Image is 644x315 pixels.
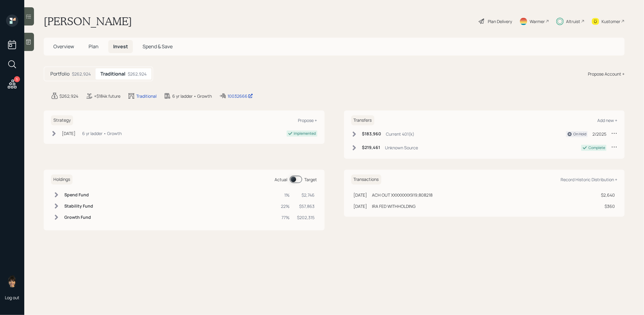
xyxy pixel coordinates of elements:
div: On Hold [573,131,586,137]
div: 5 [14,76,20,82]
h6: Transfers [351,115,374,125]
div: Record Historic Distribution + [561,177,617,182]
div: $2,640 [601,192,615,198]
div: Warmer [530,18,545,25]
div: $262,924 [128,71,147,77]
h6: Stability Fund [64,204,93,209]
div: Actual [275,176,288,183]
div: Altruist [566,18,580,25]
h5: Traditional [100,71,125,77]
div: Current 401(k) [386,131,415,137]
span: Invest [113,43,128,50]
h6: Holdings [51,174,72,185]
h6: Strategy [51,115,73,125]
div: Traditional [136,93,157,99]
h6: $183,960 [362,131,381,137]
div: [DATE] [354,192,367,198]
span: Overview [53,43,74,50]
h6: Spend Fund [64,192,93,198]
div: [DATE] [62,130,76,137]
div: $202,315 [297,214,315,221]
div: Target [305,176,317,183]
span: Plan [89,43,99,50]
div: 10032666 [228,93,253,99]
div: 1% [281,192,290,198]
div: IRA FED WITHHOLDING [372,203,416,209]
div: $262,924 [72,71,91,77]
div: Add new + [597,117,617,123]
div: Unknown Source [385,144,418,151]
h6: Growth Fund [64,215,93,220]
div: 6 yr ladder • Growth [82,130,122,137]
div: 6 yr ladder • Growth [172,93,212,99]
div: Propose + [298,117,317,123]
div: $57,863 [297,203,315,209]
h6: $219,461 [362,145,380,150]
div: ACH OUT XXXXXXXX919;808218 [372,192,433,198]
span: Spend & Save [143,43,173,50]
div: [DATE] [354,203,367,209]
h6: Transactions [351,174,381,185]
div: Kustomer [602,18,620,25]
div: Log out [5,295,19,300]
div: $262,924 [59,93,78,99]
div: 77% [281,214,290,221]
div: Implemented [294,131,316,136]
div: $2,746 [297,192,315,198]
div: Propose Account + [588,71,625,77]
div: +$184k future [94,93,120,99]
div: 2/2025 [592,131,606,137]
img: treva-nostdahl-headshot.png [6,275,18,287]
h1: [PERSON_NAME] [44,15,132,28]
div: $360 [601,203,615,209]
h5: Portfolio [50,71,69,77]
div: Complete [588,145,605,151]
div: 22% [281,203,290,209]
div: Plan Delivery [488,18,512,25]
